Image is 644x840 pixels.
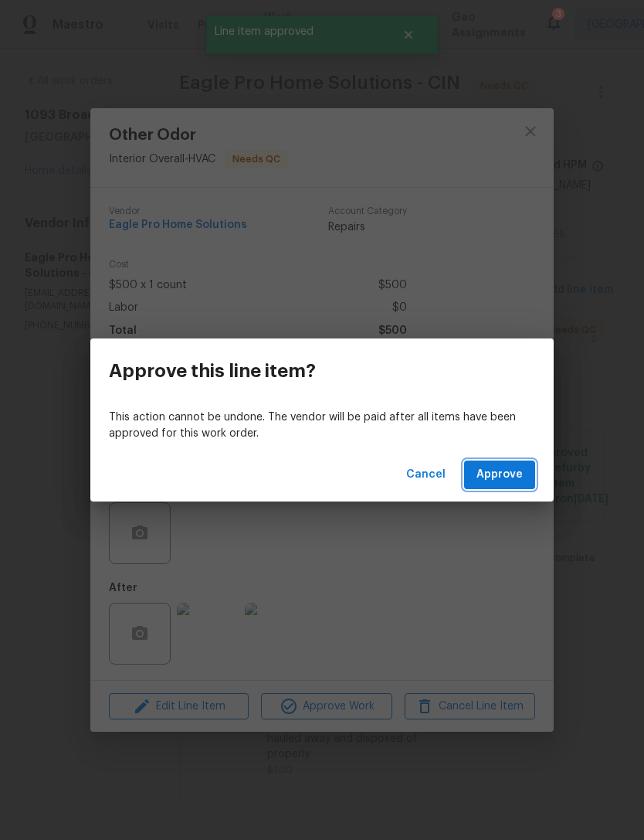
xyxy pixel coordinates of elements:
[406,465,446,485] span: Cancel
[476,465,523,485] span: Approve
[109,360,316,382] h3: Approve this line item?
[464,461,535,489] button: Approve
[400,461,452,489] button: Cancel
[109,410,535,442] p: This action cannot be undone. The vendor will be paid after all items have been approved for this...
